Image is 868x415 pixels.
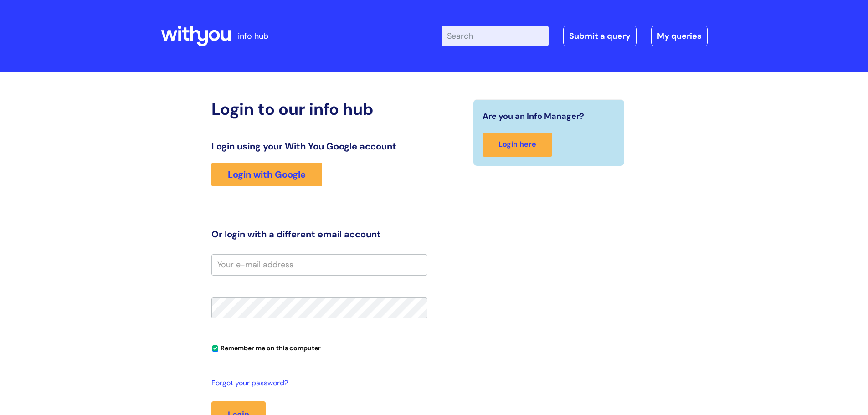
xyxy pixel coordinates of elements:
h3: Login using your With You Google account [211,141,427,152]
input: Search [442,26,549,46]
h3: Or login with a different email account [211,229,427,240]
a: Login with Google [211,163,322,186]
label: Remember me on this computer [211,342,321,352]
input: Your e-mail address [211,254,427,275]
div: You can uncheck this option if you're logging in from a shared device [211,340,427,355]
h2: Login to our info hub [211,99,427,119]
span: Are you an Info Manager? [483,109,584,123]
input: Remember me on this computer [212,346,218,352]
a: Submit a query [563,26,637,46]
a: Forgot your password? [211,377,423,390]
a: My queries [651,26,708,46]
a: Login here [483,133,552,157]
p: info hub [238,29,268,43]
